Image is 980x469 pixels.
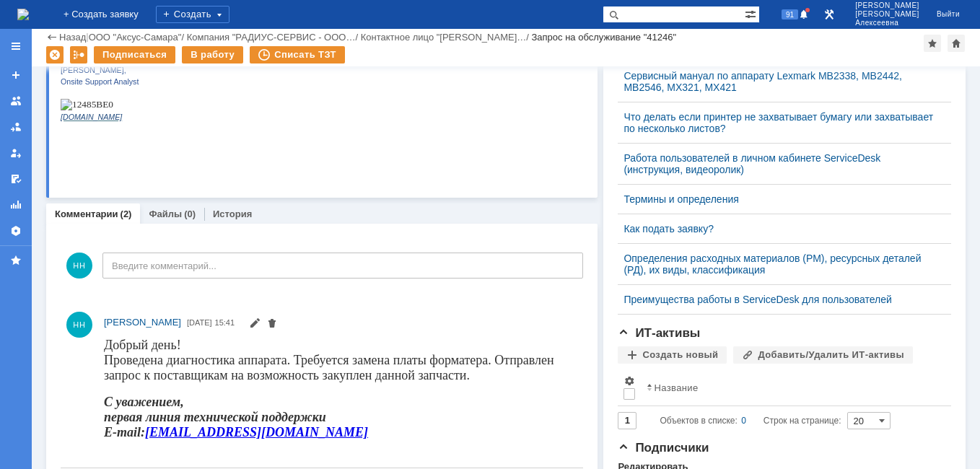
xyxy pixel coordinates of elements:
span: Удалить [266,319,278,330]
span: 15:41 [215,318,235,327]
span: BM [203,35,218,46]
span: FDN [240,35,261,46]
span: Настройки [624,375,635,387]
a: Контактное лицо "[PERSON_NAME]… [361,32,527,43]
div: Сделать домашней страницей [948,35,965,52]
a: ООО "Аксус-Самара" [89,32,182,43]
a: История [213,209,252,219]
a: Сервисный мануал по аппарату Lexmark MB2338, MB2442, MB2546, MX321, MX421 [624,70,934,93]
img: logo [17,9,29,20]
a: Отчеты [4,193,27,216]
a: Компания "РАДИУС-СЕРВИС - ООО… [187,32,356,43]
a: Мои согласования [4,167,27,190]
span: Pantum [165,35,199,46]
div: Работа с массовостью [70,46,87,63]
div: | [86,31,88,42]
span: [PERSON_NAME] [855,1,919,10]
strong: [EMAIL_ADDRESS][DOMAIN_NAME] [41,84,264,98]
span: Алексеевна [855,19,919,27]
span: ИТ-активы [618,326,700,340]
span: 5100 [218,35,240,46]
i: Строк на странице: [660,412,841,429]
span: Подписчики [618,441,709,455]
a: Назад [59,32,86,43]
div: / [361,32,532,43]
a: Заявки на командах [4,89,27,113]
span: , [29,325,31,334]
span: [DATE] [187,318,212,327]
a: Что делать если принтер не захватывает бумагу или захватывает по несколько листов? [624,111,934,134]
a: Определения расходных материалов (РМ), ресурсных деталей (РД), их виды, классификация [624,253,934,276]
span: Расширенный поиск [745,6,759,20]
a: Термины и определения [624,193,934,205]
a: Создать заявку [4,63,27,87]
div: (2) [121,209,132,219]
a: Перейти в интерфейс администратора [821,6,838,23]
div: Название [654,382,698,393]
div: Добавить в избранное [924,35,941,52]
span: +7 345 252 04 47 ext. 6016016 [14,245,114,253]
span: Объектов в списке: [660,416,737,426]
a: [EMAIL_ADDRESS][DOMAIN_NAME] [41,86,264,97]
a: Преимущества работы в ServiceDesk для пользователей [624,294,934,305]
span: НН [66,253,92,279]
a: [PERSON_NAME] [104,315,181,330]
div: Запрос на обслуживание "41246" [532,32,677,43]
a: [EMAIL_ADDRESS][DOMAIN_NAME] [41,89,264,101]
th: Название [641,369,940,406]
a: Как подать заявку? [624,223,934,234]
span: [PERSON_NAME] [855,10,919,19]
div: / [187,32,361,43]
span: Редактировать [249,319,261,330]
span: 91 [782,9,798,19]
a: Файлы [149,209,182,219]
span: [PERSON_NAME] [104,317,181,328]
div: Удалить [46,46,64,63]
strong: [EMAIL_ADDRESS][DOMAIN_NAME] [41,87,264,102]
a: Комментарии [55,209,118,219]
span: u [48,268,52,276]
a: Перейти на домашнюю страницу [17,9,29,20]
a: Работа пользователей в личном кабинете ServiceDesk (инструкция, видеоролик) [624,152,934,175]
div: Создать [156,6,229,23]
a: Мои заявки [4,141,27,165]
a: Заявки в моей ответственности [4,115,27,139]
div: / [89,32,187,43]
a: Настройки [4,219,27,242]
div: 0 [741,412,746,429]
div: (0) [184,209,196,219]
